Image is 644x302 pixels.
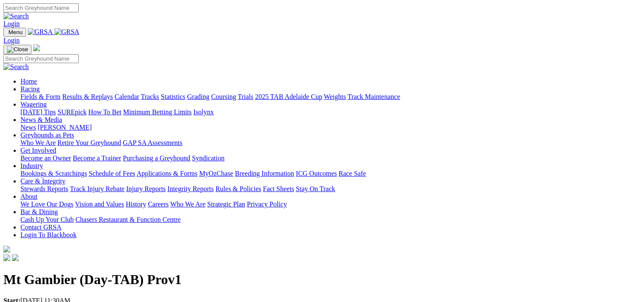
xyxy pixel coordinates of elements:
[20,193,37,200] a: About
[126,185,166,192] a: Injury Reports
[20,147,56,154] a: Get Involved
[199,170,233,177] a: MyOzChase
[3,20,20,27] a: Login
[263,185,294,192] a: Fact Sheets
[20,170,641,177] div: Industry
[20,162,43,169] a: Industry
[20,216,74,223] a: Cash Up Your Club
[89,108,122,116] a: How To Bet
[20,177,66,185] a: Care & Integrity
[148,200,169,208] a: Careers
[20,224,61,231] a: Contact GRSA
[296,170,337,177] a: ICG Outcomes
[57,139,121,146] a: Retire Your Greyhound
[54,28,80,36] img: GRSA
[20,93,60,100] a: Fields & Form
[73,154,121,162] a: Become a Trainer
[20,208,58,215] a: Bar & Dining
[193,108,214,116] a: Isolynx
[57,108,86,116] a: SUREpick
[167,185,214,192] a: Integrity Reports
[75,200,124,208] a: Vision and Values
[20,200,73,208] a: We Love Our Dogs
[137,170,197,177] a: Applications & Forms
[20,200,641,208] div: About
[20,124,36,131] a: News
[20,154,641,162] div: Get Involved
[20,154,71,162] a: Become an Owner
[211,93,236,100] a: Coursing
[215,185,261,192] a: Rules & Policies
[348,93,400,100] a: Track Maintenance
[20,78,37,85] a: Home
[20,108,641,116] div: Wagering
[9,29,23,35] span: Menu
[238,93,253,100] a: Trials
[126,200,146,208] a: History
[3,272,641,287] h1: Mt Gambier (Day-TAB) Prov1
[123,108,192,116] a: Minimum Betting Limits
[20,216,641,224] div: Bar & Dining
[20,185,68,192] a: Stewards Reports
[296,185,335,192] a: Stay On Track
[123,154,190,162] a: Purchasing a Greyhound
[192,154,224,162] a: Syndication
[3,37,20,44] a: Login
[3,63,29,71] img: Search
[20,139,641,147] div: Greyhounds as Pets
[161,93,186,100] a: Statistics
[20,139,56,146] a: Who We Are
[7,46,28,53] img: Close
[3,3,79,12] input: Search
[12,254,19,261] img: twitter.svg
[338,170,366,177] a: Race Safe
[170,200,206,208] a: Who We Are
[20,85,40,93] a: Racing
[3,12,29,20] img: Search
[20,124,641,131] div: News & Media
[75,216,180,223] a: Chasers Restaurant & Function Centre
[20,170,87,177] a: Bookings & Scratchings
[3,28,26,37] button: Toggle navigation
[20,231,77,238] a: Login To Blackbook
[33,44,40,51] img: logo-grsa-white.png
[62,93,113,100] a: Results & Replays
[37,124,92,131] a: [PERSON_NAME]
[20,185,641,193] div: Care & Integrity
[20,116,62,123] a: News & Media
[3,45,31,54] button: Toggle navigation
[141,93,159,100] a: Tracks
[20,108,56,116] a: [DATE] Tips
[20,101,47,108] a: Wagering
[3,54,79,63] input: Search
[207,200,245,208] a: Strategic Plan
[89,170,135,177] a: Schedule of Fees
[3,254,10,261] img: facebook.svg
[324,93,346,100] a: Weights
[28,28,53,36] img: GRSA
[255,93,322,100] a: 2025 TAB Adelaide Cup
[187,93,209,100] a: Grading
[123,139,183,146] a: GAP SA Assessments
[114,93,139,100] a: Calendar
[70,185,124,192] a: Track Injury Rebate
[20,131,74,139] a: Greyhounds as Pets
[235,170,294,177] a: Breeding Information
[3,246,10,253] img: logo-grsa-white.png
[20,93,641,101] div: Racing
[247,200,287,208] a: Privacy Policy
